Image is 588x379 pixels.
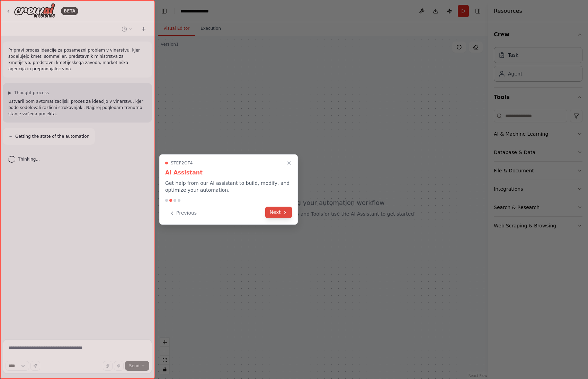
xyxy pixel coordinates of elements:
button: Next [265,207,292,218]
span: Step 2 of 4 [171,160,193,166]
button: Hide left sidebar [159,6,169,16]
button: Close walkthrough [285,159,293,167]
button: Previous [165,207,201,219]
h3: AI Assistant [165,169,292,177]
p: Get help from our AI assistant to build, modify, and optimize your automation. [165,180,292,193]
